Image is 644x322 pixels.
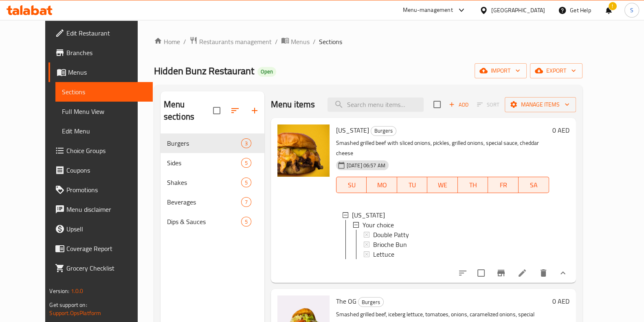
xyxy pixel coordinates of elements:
[189,36,272,47] a: Restaurants management
[167,217,241,227] span: Dips & Sauces
[553,263,573,283] button: show more
[66,185,146,195] span: Promotions
[183,37,186,47] li: /
[367,177,397,193] button: MO
[66,224,146,234] span: Upsell
[48,200,153,219] a: Menu disclaimer
[48,62,153,82] a: Menus
[160,153,264,173] div: Sides5
[66,146,146,155] span: Choice Groups
[66,204,146,214] span: Menu disclaimer
[242,159,251,167] span: 5
[429,96,446,113] span: Select section
[427,177,458,193] button: WE
[511,100,569,110] span: Manage items
[552,295,569,307] h6: 0 AED
[48,180,153,200] a: Promotions
[505,97,576,112] button: Manage items
[66,48,146,58] span: Branches
[154,62,254,80] span: Hidden Bunz Restaurant
[160,133,264,153] div: Burgers3
[458,177,488,193] button: TH
[371,126,396,135] span: Burgers
[271,98,315,111] h2: Menu items
[431,179,455,191] span: WE
[167,197,241,207] span: Beverages
[522,179,546,191] span: SA
[481,66,520,76] span: import
[154,36,582,47] nav: breadcrumb
[71,286,84,296] span: 1.0.0
[49,300,87,310] span: Get support on:
[336,295,356,307] span: The OG
[160,130,264,235] nav: Menu sections
[49,286,69,296] span: Version:
[62,107,146,116] span: Full Menu View
[277,124,330,177] img: Oklahoma
[461,179,485,191] span: TH
[558,268,568,278] svg: Show Choices
[475,63,527,78] button: import
[160,173,264,192] div: Shakes5
[352,210,385,220] span: [US_STATE]
[66,244,146,253] span: Coverage Report
[167,178,241,187] span: Shakes
[242,140,251,147] span: 3
[62,87,146,97] span: Sections
[66,28,146,38] span: Edit Restaurant
[242,179,251,187] span: 5
[473,264,490,282] span: Select to update
[66,165,146,175] span: Coupons
[373,249,394,259] span: Lettuce
[208,102,225,119] span: Select all sections
[472,98,505,111] span: Select section first
[154,37,180,47] a: Home
[453,263,473,283] button: sort-choices
[164,98,213,123] h2: Menu sections
[488,177,519,193] button: FR
[48,239,153,258] a: Coverage Report
[313,37,316,47] li: /
[49,308,101,318] a: Support.OpsPlatform
[552,124,569,136] h6: 0 AED
[340,179,363,191] span: SU
[242,218,251,226] span: 5
[534,263,553,283] button: delete
[241,197,251,207] div: items
[241,217,251,227] div: items
[370,179,394,191] span: MO
[55,121,153,141] a: Edit Menu
[448,100,470,109] span: Add
[241,158,251,168] div: items
[55,102,153,121] a: Full Menu View
[371,126,396,136] div: Burgers
[48,258,153,278] a: Grocery Checklist
[225,101,245,120] span: Sort sections
[241,138,251,148] div: items
[257,68,276,75] span: Open
[275,37,278,47] li: /
[343,162,389,169] span: [DATE] 06:57 AM
[400,179,424,191] span: TU
[373,240,407,249] span: Brioche Bun
[491,6,545,15] div: [GEOGRAPHIC_DATA]
[363,220,394,230] span: Your choice
[160,212,264,231] div: Dips & Sauces5
[530,63,582,78] button: export
[397,177,428,193] button: TU
[245,101,264,120] button: Add section
[242,198,251,206] span: 7
[241,178,251,187] div: items
[319,37,342,47] span: Sections
[446,98,472,111] button: Add
[66,263,146,273] span: Grocery Checklist
[491,263,511,283] button: Branch-specific-item
[403,5,453,15] div: Menu-management
[199,37,272,47] span: Restaurants management
[167,138,241,148] span: Burgers
[358,298,383,307] span: Burgers
[281,36,310,47] a: Menus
